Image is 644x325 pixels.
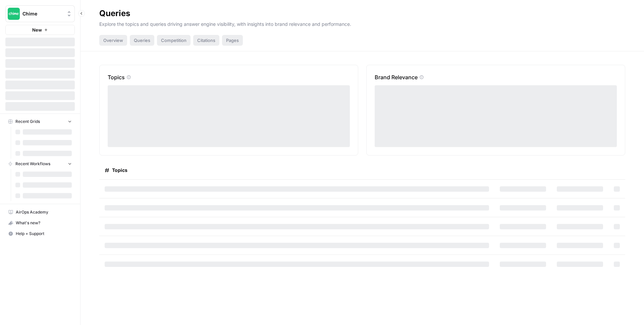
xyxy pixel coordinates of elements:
[22,10,63,17] span: Chime
[108,73,125,81] p: Topics
[5,25,75,35] button: New
[15,119,40,125] span: Recent Grids
[99,35,127,46] div: Overview
[222,35,243,46] div: Pages
[5,218,75,228] button: What's new?
[32,27,42,33] span: New
[157,35,191,46] div: Competition
[5,117,75,127] button: Recent Grids
[5,228,75,239] button: Help + Support
[16,209,72,215] span: AirOps Academy
[5,207,75,218] a: AirOps Academy
[8,8,20,20] img: Chime Logo
[6,218,74,228] div: What's new?
[16,231,72,237] span: Help + Support
[375,73,418,81] p: Brand Relevance
[130,35,154,46] div: Queries
[5,159,75,169] button: Recent Workflows
[193,35,219,46] div: Citations
[99,8,130,19] div: Queries
[99,19,625,28] p: Explore the topics and queries driving answer engine visibility, with insights into brand relevan...
[5,5,75,22] button: Workspace: Chime
[112,167,127,174] span: Topics
[15,161,50,167] span: Recent Workflows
